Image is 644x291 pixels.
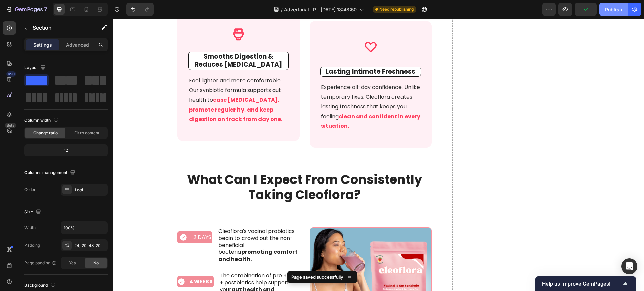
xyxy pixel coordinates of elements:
span: / [281,6,283,13]
p: 2 DAYS [80,214,98,224]
p: Cleoflora's vaginal probiotics begin to crowd out the non-beneficial bacteria [105,209,186,244]
div: Undo/Redo [126,3,154,16]
p: Section [33,24,88,32]
span: Help us improve GemPages! [542,281,621,287]
strong: gut health and balance pH, helping with wetness and odor. [107,267,177,289]
div: 1 col [74,187,106,193]
span: Advertorial LP - [DATE] 18:48:50 [284,6,357,13]
div: Order [24,187,36,193]
div: Background [24,281,57,290]
div: 450 [6,71,16,77]
span: Need republishing [379,6,414,12]
strong: comfort and health. [105,229,184,244]
button: 7 [3,3,50,16]
div: 12 [26,146,106,155]
strong: clean and confident in every situation. [208,94,307,111]
div: Beta [5,123,16,128]
div: Size [24,208,42,217]
span: Experience all-day confidence. Unlike temporary fixes, Cleoflora creates lasting freshness that k... [208,65,307,101]
div: Publish [605,6,622,13]
input: Auto [61,222,107,234]
strong: 4 WEEKS [76,259,100,267]
div: Columns management [24,168,77,177]
p: The combination of pre + pro + postbiotics help support your [107,253,186,288]
iframe: Design area [113,19,644,291]
span: No [93,260,99,266]
div: Width [24,225,36,231]
p: Settings [33,41,52,48]
span: Change ratio [33,130,58,136]
div: Padding [24,242,40,248]
div: Column width [24,116,60,125]
span: Lasting Intimate Freshness [213,48,302,57]
p: Page saved successfully [291,274,343,280]
span: Fit to content [74,130,99,136]
div: Open Intercom Messenger [621,258,637,274]
button: Show survey - Help us improve GemPages! [542,280,629,288]
div: Layout [24,63,47,72]
button: Publish [599,3,628,16]
div: 24, 20, 48, 20 [74,243,106,249]
p: 7 [44,5,47,13]
span: Yes [69,260,76,266]
strong: What Can I Expect From Consistently Taking Cleoflora? [74,152,309,185]
p: Advanced [66,41,89,48]
div: Page padding [24,260,57,266]
strong: promoting [128,229,159,237]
